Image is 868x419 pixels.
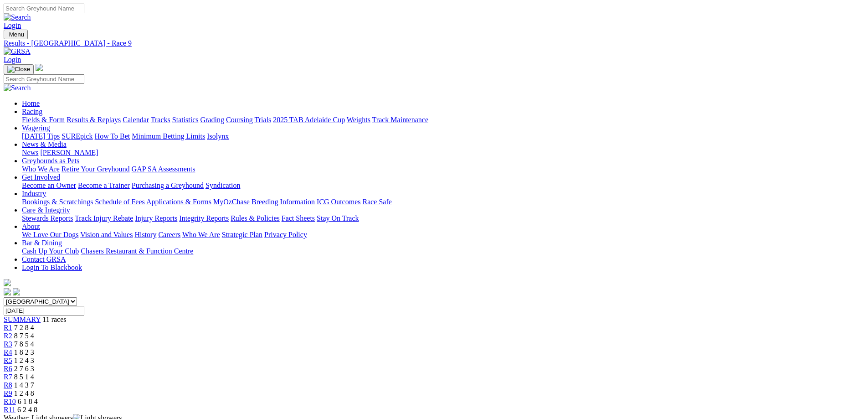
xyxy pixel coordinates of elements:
div: About [22,231,864,239]
a: Applications & Forms [146,198,211,206]
span: 1 2 4 3 [14,357,34,364]
a: 2025 TAB Adelaide Cup [273,116,345,124]
a: Careers [158,231,180,238]
a: Login To Blackbook [22,264,82,271]
a: SUMMARY [4,316,41,323]
button: Toggle navigation [4,30,28,39]
a: Weights [347,116,370,124]
a: Breeding Information [252,198,315,206]
a: Wagering [22,124,50,132]
a: ICG Outcomes [317,198,360,206]
a: Injury Reports [135,214,177,222]
div: Get Involved [22,181,864,190]
span: R8 [4,381,12,389]
a: Become a Trainer [78,181,130,189]
a: R4 [4,348,12,356]
a: Fact Sheets [282,214,315,222]
a: Stay On Track [317,214,359,222]
a: Results & Replays [67,116,121,124]
a: R6 [4,365,12,372]
span: 8 5 1 4 [14,373,34,381]
span: 6 1 8 4 [18,398,38,405]
span: 1 8 2 3 [14,348,34,356]
span: 11 races [42,316,66,323]
a: Syndication [205,181,240,189]
a: About [22,222,40,230]
a: Care & Integrity [22,206,70,214]
a: Track Injury Rebate [75,214,133,222]
a: News & Media [22,140,67,148]
span: 7 2 8 4 [14,324,34,331]
a: Racing [22,108,42,115]
div: Greyhounds as Pets [22,165,864,173]
input: Search [4,74,84,84]
a: R5 [4,357,12,364]
img: twitter.svg [13,288,20,295]
a: Privacy Policy [264,231,307,238]
span: 1 2 4 8 [14,389,34,397]
a: Industry [22,190,46,197]
span: 8 7 5 4 [14,332,34,340]
img: facebook.svg [4,288,11,295]
a: Purchasing a Greyhound [132,181,204,189]
a: Statistics [172,116,199,124]
a: Calendar [123,116,149,124]
span: 1 4 3 7 [14,381,34,389]
a: News [22,149,38,156]
a: Bar & Dining [22,239,62,247]
a: Home [22,99,40,107]
a: Login [4,56,21,63]
a: R11 [4,406,15,414]
a: Race Safe [362,198,391,206]
a: Retire Your Greyhound [62,165,130,173]
div: News & Media [22,149,864,157]
a: Trials [254,116,271,124]
span: R7 [4,373,12,381]
a: R10 [4,398,16,405]
a: Schedule of Fees [95,198,144,206]
a: Isolynx [207,132,229,140]
a: Track Maintenance [372,116,428,124]
a: MyOzChase [213,198,250,206]
a: R3 [4,340,12,348]
a: R2 [4,332,12,340]
a: Results - [GEOGRAPHIC_DATA] - Race 9 [4,39,864,47]
div: Care & Integrity [22,214,864,222]
a: Integrity Reports [179,214,229,222]
a: Tracks [151,116,170,124]
input: Search [4,4,84,13]
img: Close [7,66,30,73]
a: R9 [4,389,12,397]
a: Login [4,21,21,29]
img: logo-grsa-white.png [4,279,11,286]
a: Contact GRSA [22,255,66,263]
a: [PERSON_NAME] [40,149,98,156]
a: How To Bet [95,132,130,140]
a: Who We Are [22,165,60,173]
a: Coursing [226,116,253,124]
a: Stewards Reports [22,214,73,222]
a: Bookings & Scratchings [22,198,93,206]
div: Industry [22,198,864,206]
a: Rules & Policies [231,214,280,222]
img: GRSA [4,47,31,56]
img: Search [4,13,31,21]
a: R1 [4,324,12,331]
div: Racing [22,116,864,124]
a: Who We Are [182,231,220,238]
img: Search [4,84,31,92]
a: Vision and Values [80,231,133,238]
div: Wagering [22,132,864,140]
a: Fields & Form [22,116,65,124]
a: Get Involved [22,173,60,181]
span: Menu [9,31,24,38]
a: Chasers Restaurant & Function Centre [81,247,193,255]
a: Strategic Plan [222,231,262,238]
